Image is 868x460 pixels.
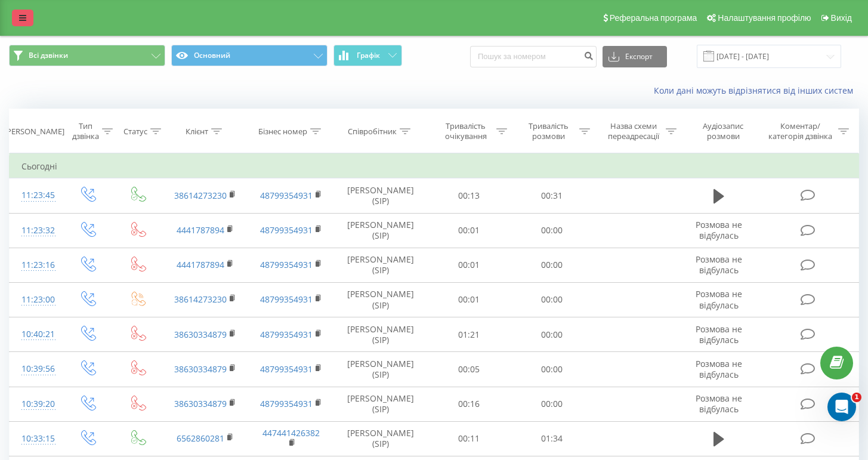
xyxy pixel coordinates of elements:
[174,190,227,201] a: 38614273230
[510,213,593,248] td: 00:00
[174,363,227,375] a: 38630334879
[604,121,663,141] div: Назва схеми переадресації
[427,387,510,421] td: 00:16
[10,155,859,178] td: Сьогодні
[696,393,742,415] span: Розмова не відбулась
[427,213,510,248] td: 00:01
[696,219,742,241] span: Розмова не відбулась
[427,421,510,456] td: 00:11
[510,317,593,352] td: 00:00
[260,259,313,270] a: 48799354931
[334,248,427,282] td: [PERSON_NAME] (SIP)
[21,184,50,207] div: 11:23:45
[334,317,427,352] td: [PERSON_NAME] (SIP)
[427,282,510,317] td: 00:01
[510,178,593,213] td: 00:31
[174,329,227,340] a: 38630334879
[470,46,597,67] input: Пошук за номером
[21,357,50,381] div: 10:39:56
[510,248,593,282] td: 00:00
[690,121,756,141] div: Аудіозапис розмови
[262,427,320,439] a: 447441426382
[521,121,576,141] div: Тривалість розмови
[765,121,835,141] div: Коментар/категорія дзвінка
[334,178,427,213] td: [PERSON_NAME] (SIP)
[334,352,427,387] td: [PERSON_NAME] (SIP)
[696,288,742,310] span: Розмова не відбулась
[21,427,50,450] div: 10:33:15
[177,224,224,236] a: 4441787894
[260,363,313,375] a: 48799354931
[72,121,99,141] div: Тип дзвінка
[186,126,208,137] div: Клієнт
[334,421,427,456] td: [PERSON_NAME] (SIP)
[123,126,147,137] div: Статус
[510,282,593,317] td: 00:00
[174,294,227,305] a: 38614273230
[334,213,427,248] td: [PERSON_NAME] (SIP)
[510,421,593,456] td: 01:34
[334,282,427,317] td: [PERSON_NAME] (SIP)
[427,317,510,352] td: 01:21
[260,398,313,409] a: 48799354931
[21,219,50,242] div: 11:23:32
[696,254,742,276] span: Розмова не відбулась
[260,190,313,201] a: 48799354931
[357,51,380,60] span: Графік
[827,393,856,421] iframe: Intercom live chat
[21,393,50,416] div: 10:39:20
[603,46,667,67] button: Експорт
[438,121,493,141] div: Тривалість очікування
[260,224,313,236] a: 48799354931
[9,45,165,66] button: Всі дзвінки
[260,329,313,340] a: 48799354931
[696,358,742,380] span: Розмова не відбулась
[333,45,402,66] button: Графік
[177,259,224,270] a: 4441787894
[510,352,593,387] td: 00:00
[427,248,510,282] td: 00:01
[831,13,852,23] span: Вихід
[177,433,224,444] a: 6562860281
[334,387,427,421] td: [PERSON_NAME] (SIP)
[29,51,68,60] span: Всі дзвінки
[654,85,859,96] a: Коли дані можуть відрізнятися вiд інших систем
[427,178,510,213] td: 00:13
[718,13,811,23] span: Налаштування профілю
[696,323,742,345] span: Розмова не відбулась
[610,13,697,23] span: Реферальна програма
[4,126,64,137] div: [PERSON_NAME]
[258,126,307,137] div: Бізнес номер
[510,387,593,421] td: 00:00
[171,45,328,66] button: Основний
[174,398,227,409] a: 38630334879
[21,254,50,277] div: 11:23:16
[852,393,861,402] span: 1
[260,294,313,305] a: 48799354931
[21,288,50,311] div: 11:23:00
[427,352,510,387] td: 00:05
[21,323,50,346] div: 10:40:21
[348,126,397,137] div: Співробітник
